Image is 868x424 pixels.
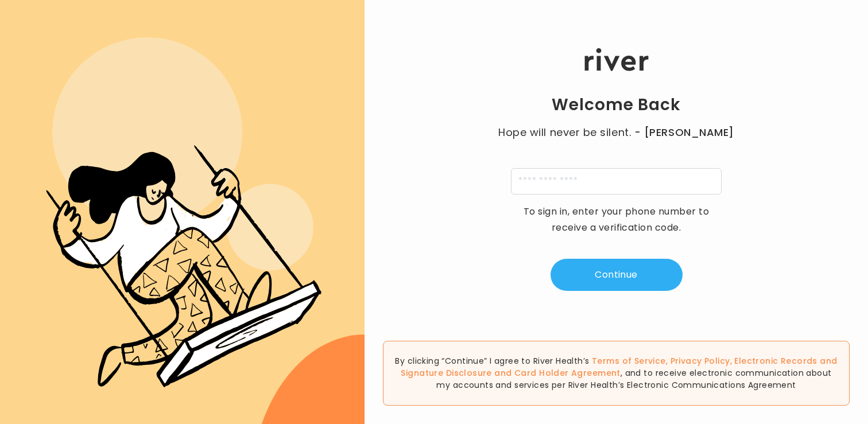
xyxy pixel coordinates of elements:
[436,367,831,391] span: , and to receive electronic communication about my accounts and services per River Health’s Elect...
[516,204,717,236] p: To sign in, enter your phone number to receive a verification code.
[401,355,837,379] a: Electronic Records and Signature Disclosure
[383,341,850,406] div: By clicking “Continue” I agree to River Health’s
[487,125,746,141] p: Hope will never be silent.
[514,367,621,379] a: Card Holder Agreement
[401,355,837,379] span: , , and
[552,95,680,115] h1: Welcome Back
[671,355,730,367] a: Privacy Policy
[592,355,666,367] a: Terms of Service
[551,259,683,291] button: Continue
[634,125,734,141] span: - [PERSON_NAME]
